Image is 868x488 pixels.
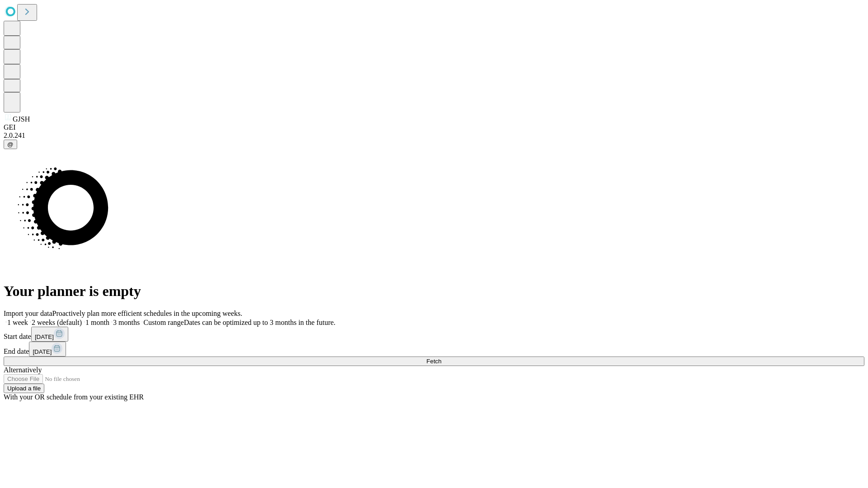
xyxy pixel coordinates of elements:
span: 3 months [113,319,140,326]
h1: Your planner is empty [4,283,864,300]
span: 2 weeks (default) [32,319,82,326]
span: [DATE] [33,348,52,355]
button: [DATE] [31,327,68,342]
div: Start date [4,327,864,342]
span: 1 week [7,319,28,326]
span: Proactively plan more efficient schedules in the upcoming weeks. [52,310,242,317]
button: @ [4,140,17,149]
span: GJSH [13,115,30,123]
span: 1 month [85,319,109,326]
span: With your OR schedule from your existing EHR [4,393,144,401]
span: Dates can be optimized up to 3 months in the future. [184,319,335,326]
span: Alternatively [4,366,42,374]
div: GEI [4,123,864,131]
span: Custom range [143,319,184,326]
span: Import your data [4,310,52,317]
div: End date [4,342,864,357]
div: 2.0.241 [4,131,864,140]
button: Upload a file [4,384,44,393]
span: Fetch [426,358,441,365]
span: [DATE] [35,333,54,340]
span: @ [7,141,14,148]
button: [DATE] [29,342,66,357]
button: Fetch [4,357,864,366]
